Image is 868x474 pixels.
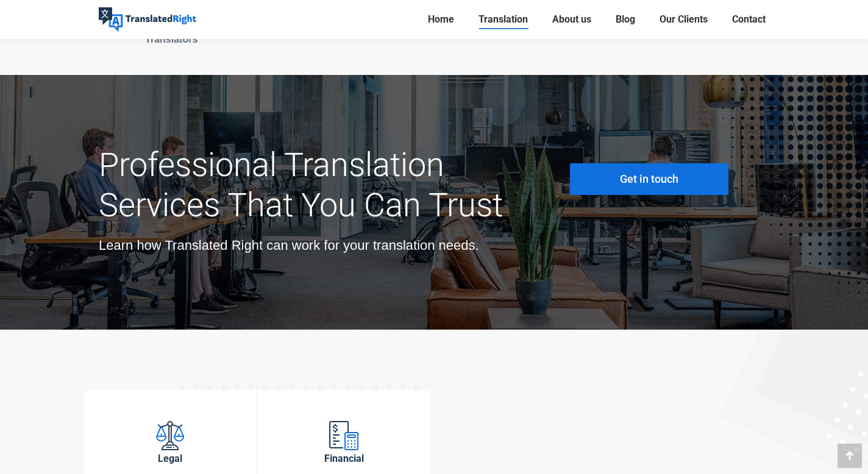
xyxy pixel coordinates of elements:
img: null [329,421,359,450]
span: Blog [616,13,635,26]
span: Our Clients [660,13,708,26]
span: Get in touch [620,173,678,185]
img: null [156,421,184,450]
a: Translation [475,11,532,28]
span: Home [428,13,454,26]
span: About us [552,13,591,26]
a: Blog [612,11,639,28]
a: About us [549,11,595,28]
a: Home [424,11,458,28]
span: Contact [732,13,766,26]
a: Our Clients [656,11,711,28]
strong: Global Professional Translators [145,18,237,44]
span: Translation [478,13,528,26]
h5: Legal [133,450,208,467]
a: Contact [728,11,769,28]
a: Get in touch [570,163,728,195]
div: Learn how Translated Right can work for your translation needs. [99,238,533,253]
h2: Professional Translation Services That You Can Trust [99,145,533,225]
img: Translated Right [99,7,196,32]
h5: Financial [306,450,382,467]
